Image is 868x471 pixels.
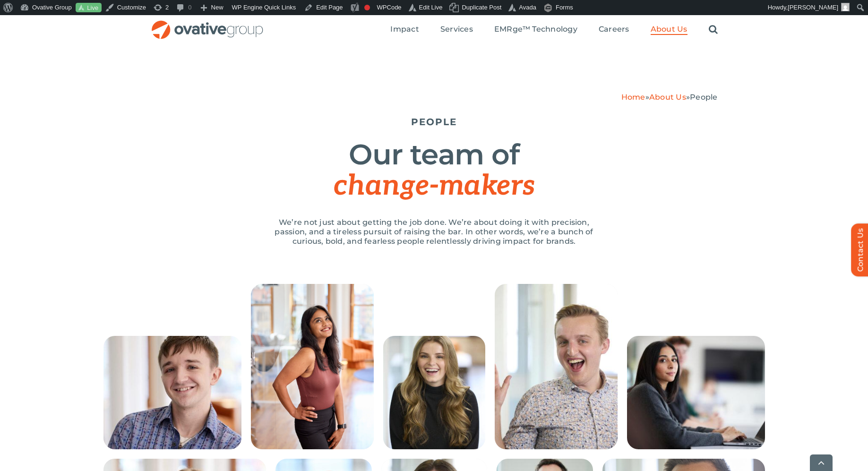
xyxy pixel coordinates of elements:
img: 240613_Ovative Group_Portrait14945 (1) [251,284,374,449]
span: Impact [390,25,419,34]
a: Careers [599,25,629,35]
a: Impact [390,25,419,35]
img: People – Collage Ethan [103,336,241,449]
span: [PERSON_NAME] [788,4,838,11]
a: EMRge™ Technology [494,25,577,35]
span: About Us [651,25,688,34]
span: Careers [599,25,629,34]
a: OG_Full_horizontal_RGB [151,19,264,28]
img: People – Collage Trushna [627,336,765,449]
span: Services [440,25,473,34]
a: Services [440,25,473,35]
div: Focus keyphrase not set [364,5,370,10]
a: About Us [651,25,688,35]
span: change-makers [334,169,534,203]
p: We’re not just about getting the job done. We’re about doing it with precision, passion, and a ti... [264,218,604,246]
h1: Our team of [151,139,718,201]
img: People – Collage McCrossen [495,284,618,449]
a: Home [621,93,645,102]
nav: Menu [390,15,717,45]
a: Search [709,25,718,35]
span: » » [621,93,718,102]
a: Live [76,3,102,13]
span: EMRge™ Technology [494,25,577,34]
a: About Us [649,93,686,102]
img: People – Collage Lauren [383,336,485,449]
h5: PEOPLE [151,116,718,128]
span: People [690,93,717,102]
